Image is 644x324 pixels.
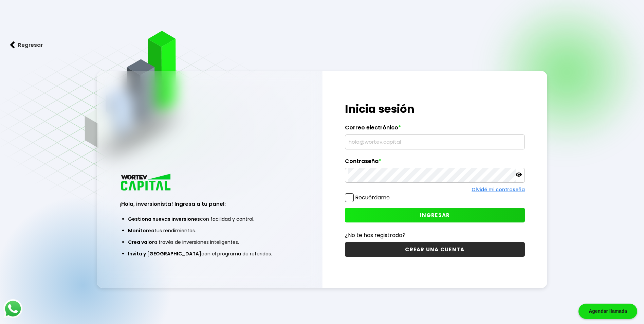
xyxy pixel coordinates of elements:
a: ¿No te has registrado?CREAR UNA CUENTA [345,231,525,257]
h1: Inicia sesión [345,101,525,117]
label: Correo electrónico [345,124,525,134]
img: logo_wortev_capital [119,173,173,193]
button: INGRESAR [345,208,525,222]
span: INGRESAR [420,212,450,219]
img: flecha izquierda [10,41,15,49]
h3: ¡Hola, inversionista! Ingresa a tu panel: [119,200,299,208]
a: Olvidé mi contraseña [472,186,525,193]
div: Agendar llamada [578,304,637,319]
label: Recuérdame [355,194,390,201]
li: tus rendimientos. [128,225,291,236]
li: con el programa de referidos. [128,248,291,259]
li: con facilidad y control. [128,213,291,225]
p: ¿No te has registrado? [345,231,525,239]
button: CREAR UNA CUENTA [345,242,525,257]
img: logos_whatsapp-icon.242b2217.svg [3,299,22,318]
label: Contraseña [345,158,525,168]
li: a través de inversiones inteligentes. [128,236,291,248]
input: hola@wortev.capital [348,135,522,149]
span: Crea valor [128,239,154,246]
span: Invita y [GEOGRAPHIC_DATA] [128,250,201,257]
span: Gestiona nuevas inversiones [128,216,200,222]
span: Monitorea [128,227,154,234]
